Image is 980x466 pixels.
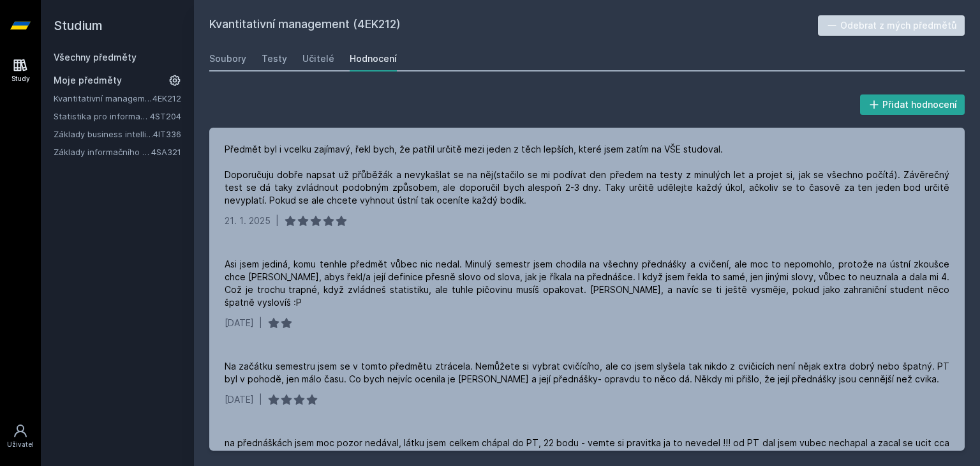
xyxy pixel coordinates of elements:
[262,52,287,65] div: Testy
[225,360,949,386] div: Na začátku semestru jsem se v tomto předmětu ztrácela. Nemůžete si vybrat cvičícího, ale co jsem ...
[153,129,181,139] a: 4IT336
[54,128,153,140] a: Základy business intelligence
[225,143,949,207] div: Předmět byl i vcelku zajímavý, řekl bych, že patřil určitě mezi jeden z těch lepších, které jsem ...
[54,74,122,87] span: Moje předměty
[54,52,137,63] a: Všechny předměty
[150,111,181,121] a: 4ST204
[152,93,181,103] a: 4EK212
[302,46,334,71] a: Učitelé
[225,393,254,406] div: [DATE]
[860,94,965,115] button: Přidat hodnocení
[302,52,334,65] div: Učitelé
[209,15,818,36] h2: Kvantitativní management (4EK212)
[54,92,152,105] a: Kvantitativní management
[151,147,181,157] a: 4SA321
[818,15,965,36] button: Odebrat z mých předmětů
[3,51,38,90] a: Study
[225,317,254,329] div: [DATE]
[54,146,151,158] a: Základy informačního managementu
[209,52,246,65] div: Soubory
[276,214,279,227] div: |
[7,440,34,449] div: Uživatel
[54,110,150,123] a: Statistika pro informatiky
[225,258,949,309] div: Asi jsem jediná, komu tenhle předmět vůbec nic nedal. Minulý semestr jsem chodila na všechny před...
[225,214,271,227] div: 21. 1. 2025
[350,46,397,71] a: Hodnocení
[11,74,30,84] div: Study
[3,417,38,456] a: Uživatel
[350,52,397,65] div: Hodnocení
[262,46,287,71] a: Testy
[259,393,262,406] div: |
[259,317,262,329] div: |
[209,46,246,71] a: Soubory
